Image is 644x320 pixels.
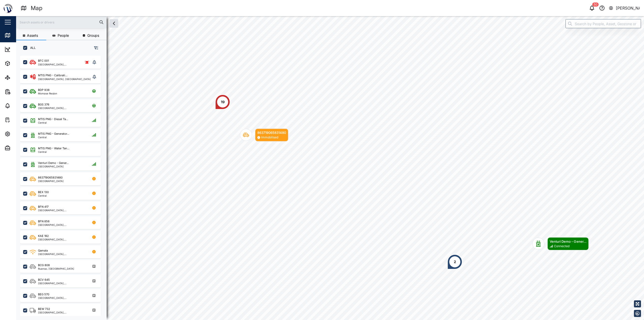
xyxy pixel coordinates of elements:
[38,151,69,153] div: Central
[38,146,69,151] div: MTIS PNG - Water Tan...
[38,190,49,194] div: BEX 130
[13,61,29,66] div: Assets
[38,297,86,299] div: [GEOGRAPHIC_DATA], [GEOGRAPHIC_DATA]
[58,34,69,37] span: People
[38,292,49,297] div: BEG 570
[257,130,286,135] div: 863719065831480
[38,307,50,311] div: BEW 732
[38,180,64,182] div: [GEOGRAPHIC_DATA]
[13,131,31,137] div: Settings
[38,282,86,285] div: [GEOGRAPHIC_DATA], [GEOGRAPHIC_DATA]
[38,209,86,211] div: [GEOGRAPHIC_DATA], [GEOGRAPHIC_DATA]
[38,107,86,109] div: [GEOGRAPHIC_DATA], [GEOGRAPHIC_DATA]
[566,19,641,28] input: Search by People, Asset, Geozone or Place
[38,132,69,136] div: MTIS PNG - Generator...
[221,99,225,105] div: 19
[13,89,30,94] div: Reports
[38,175,63,180] div: 863719065831480
[16,16,644,320] canvas: Map
[38,311,86,314] div: [GEOGRAPHIC_DATA], [GEOGRAPHIC_DATA]
[38,234,49,238] div: KAE 192
[592,3,599,7] div: 50
[13,32,24,38] div: Map
[447,254,462,269] div: Map marker
[38,121,68,124] div: Central
[27,34,38,37] span: Assets
[13,145,28,151] div: Admin
[38,59,49,63] div: BFC 001
[215,94,230,110] div: Map marker
[38,278,50,282] div: BCV 645
[31,4,43,13] div: Map
[38,267,74,270] div: Ruango, [GEOGRAPHIC_DATA]
[13,117,27,123] div: Tasks
[19,18,104,26] input: Search assets or drivers
[27,46,36,50] label: ALL
[38,248,48,253] div: Qamala
[532,237,589,250] div: Map marker
[38,78,91,80] div: [GEOGRAPHIC_DATA], [GEOGRAPHIC_DATA]
[38,102,49,107] div: BGS 376
[609,5,640,12] button: [PERSON_NAME]
[13,75,25,80] div: Sites
[20,54,106,316] div: grid
[38,92,57,95] div: Momase Region
[13,103,29,109] div: Alarms
[38,253,86,255] div: [GEOGRAPHIC_DATA], [GEOGRAPHIC_DATA]
[38,263,50,267] div: BCG 808
[3,3,14,14] img: Main Logo
[554,244,570,249] div: Connected
[38,165,69,168] div: [GEOGRAPHIC_DATA]
[38,117,68,121] div: MTIS PNG - Diesel Ta...
[38,194,49,197] div: Central
[550,239,586,244] div: Venturi Demo - Gener...
[38,224,86,226] div: [GEOGRAPHIC_DATA], [GEOGRAPHIC_DATA]
[38,136,69,138] div: Central
[38,238,86,241] div: [GEOGRAPHIC_DATA], [GEOGRAPHIC_DATA]
[454,259,456,265] div: 2
[13,47,36,52] div: Dashboard
[38,219,50,224] div: BFN 856
[616,5,640,11] div: [PERSON_NAME]
[38,88,50,92] div: BDP 938
[261,135,278,140] div: Immobilised
[240,129,288,141] div: Map marker
[87,34,99,37] span: Groups
[38,73,67,78] div: MTIS PNG - Calibrati...
[38,205,49,209] div: BFN 417
[38,63,79,66] div: [GEOGRAPHIC_DATA], [GEOGRAPHIC_DATA]
[38,161,69,165] div: Venturi Demo - Gener...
